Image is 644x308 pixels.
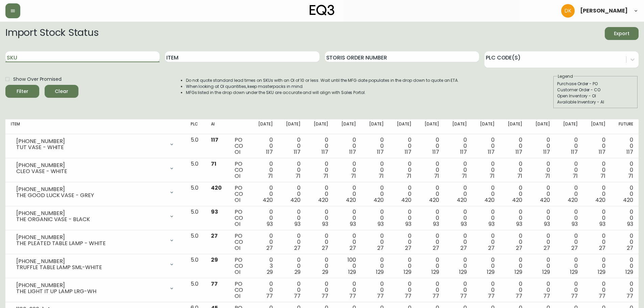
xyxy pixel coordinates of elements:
span: OI [235,244,240,252]
div: [PHONE_NUMBER] [16,162,165,168]
div: Purchase Order - PO [557,81,634,87]
th: Item [5,119,185,134]
th: PLC [185,119,206,134]
div: 0 0 [589,185,605,203]
span: 420 [540,196,550,204]
div: 0 0 [284,257,301,275]
div: 0 0 [478,161,495,179]
span: 117 [571,148,578,156]
span: 129 [542,268,550,276]
span: 93 [516,220,522,228]
span: 27 [460,244,467,252]
span: 27 [377,244,384,252]
span: 77 [460,292,467,300]
span: 117 [543,148,550,156]
span: 93 [211,208,218,216]
span: 27 [433,244,439,252]
li: MFGs listed in the drop down under the SKU are accurate and will align with Sales Portal. [186,90,459,96]
div: 0 0 [561,161,578,179]
div: 0 0 [561,137,578,155]
div: 0 0 [616,233,633,251]
div: 0 0 [284,281,301,299]
div: Open Inventory - OI [557,93,634,99]
div: [PHONE_NUMBER] [16,282,165,288]
div: 0 0 [284,209,301,227]
span: OI [235,148,240,156]
div: 0 0 [616,185,633,203]
span: 77 [516,292,522,300]
div: 0 0 [533,281,550,299]
td: 5.0 [185,230,206,254]
div: 0 0 [478,185,495,203]
div: 0 0 [478,281,495,299]
th: [DATE] [306,119,334,134]
div: 0 0 [505,185,522,203]
span: Show Over Promised [13,76,62,83]
span: 27 [627,244,633,252]
span: 117 [405,148,411,156]
span: 27 [405,244,411,252]
span: 27 [488,244,495,252]
button: Filter [5,85,39,98]
div: 0 0 [589,233,605,251]
td: 5.0 [185,134,206,158]
div: 0 0 [450,233,467,251]
span: 117 [460,148,467,156]
th: [DATE] [417,119,445,134]
th: [DATE] [555,119,583,134]
span: 77 [599,292,605,300]
div: 0 0 [505,137,522,155]
div: 0 0 [311,257,328,275]
span: 71 [517,172,522,180]
span: OI [235,292,240,300]
div: 0 0 [505,281,522,299]
div: Customer Order - CO [557,87,634,93]
div: 0 0 [616,161,633,179]
div: 0 0 [533,209,550,227]
div: 0 0 [478,137,495,155]
span: 77 [543,292,550,300]
span: Clear [50,87,73,96]
div: 0 0 [367,281,384,299]
span: 129 [348,268,356,276]
span: 29 [211,256,218,264]
span: 27 [599,244,605,252]
div: CLEO VASE - WHITE [16,168,165,174]
span: 420 [401,196,411,204]
span: 93 [350,220,356,228]
span: 129 [570,268,578,276]
div: 0 0 [616,137,633,155]
span: 420 [512,196,522,204]
div: 0 0 [256,185,273,203]
div: 0 0 [422,257,439,275]
div: [PHONE_NUMBER]TUT VASE - WHITE [11,137,180,152]
span: 93 [433,220,439,228]
div: 0 0 [616,257,633,275]
div: PO CO [235,281,245,299]
span: 27 [350,244,356,252]
div: 0 0 [395,137,411,155]
span: 420 [484,196,495,204]
div: [PHONE_NUMBER] [16,138,165,144]
td: 5.0 [185,254,206,278]
span: 129 [515,268,522,276]
span: 117 [516,148,522,156]
span: 77 [266,292,273,300]
span: 420 [374,196,384,204]
div: 0 0 [422,209,439,227]
span: [PERSON_NAME] [580,8,628,14]
span: 420 [623,196,633,204]
div: 0 0 [339,185,356,203]
div: 0 0 [311,281,328,299]
button: Clear [45,85,78,98]
span: OI [235,220,240,228]
span: 71 [406,172,411,180]
button: Export [605,27,639,40]
img: c2b91e0a61784b06c9fd1c5ddf3cda04 [561,4,575,18]
th: [DATE] [445,119,472,134]
div: PO CO [235,137,245,155]
h2: Import Stock Status [5,27,98,40]
span: 71 [351,172,356,180]
div: Available Inventory - AI [557,99,634,105]
div: 0 0 [505,233,522,251]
